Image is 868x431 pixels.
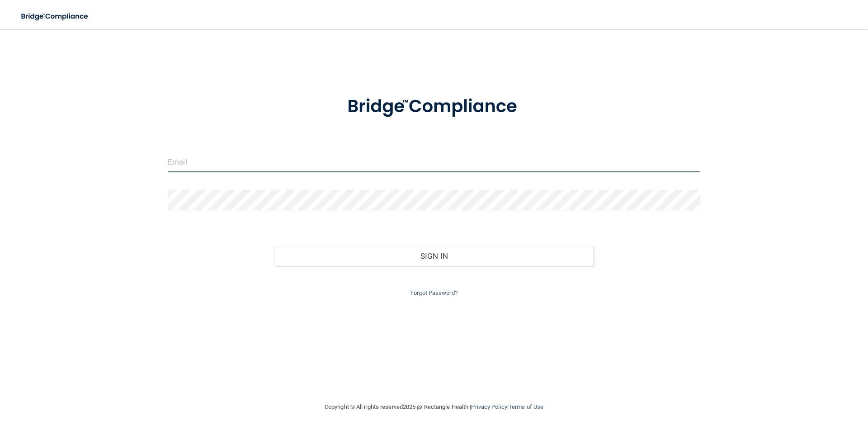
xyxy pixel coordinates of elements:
[269,393,599,422] div: Copyright © All rights reserved 2025 @ Rectangle Health | |
[168,152,700,172] input: Email
[410,289,458,296] a: Forgot Password?
[471,403,507,410] a: Privacy Policy
[329,83,539,130] img: bridge_compliance_login_screen.278c3ca4.svg
[14,7,97,26] img: bridge_compliance_login_screen.278c3ca4.svg
[712,367,857,403] iframe: Drift Widget Chat Controller
[274,246,594,266] button: Sign In
[509,403,543,410] a: Terms of Use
